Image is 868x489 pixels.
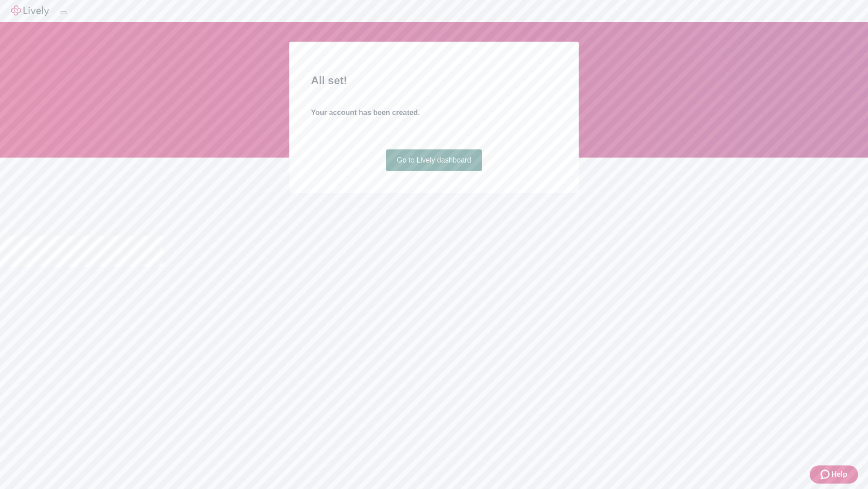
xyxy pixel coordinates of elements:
[311,72,557,89] h2: All set!
[11,5,49,16] img: Lively
[386,149,482,171] a: Go to Lively dashboard
[810,465,858,484] button: Zendesk support iconHelp
[821,469,831,480] svg: Zendesk support icon
[831,469,847,480] span: Help
[60,11,67,14] button: Log out
[311,107,557,118] h4: Your account has been created.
